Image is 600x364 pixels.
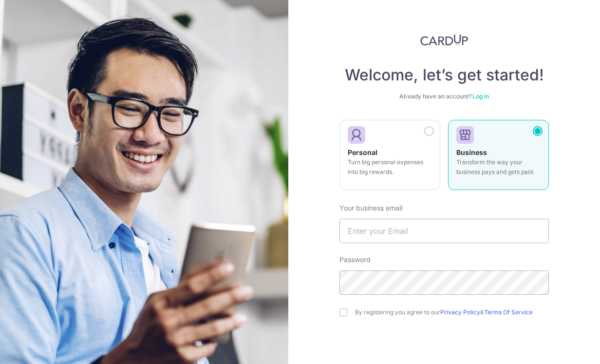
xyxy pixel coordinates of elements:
[339,93,549,100] div: Already have an account?
[484,308,533,316] a: Terms Of Service
[348,157,432,177] p: Turn big personal expenses into big rewards.
[339,65,549,85] h4: Welcome, let’s get started!
[456,157,541,177] p: Transform the way your business pays and gets paid.
[339,219,549,243] input: Enter your Email
[456,148,487,156] strong: Business
[339,203,402,213] label: Your business email
[472,93,489,100] a: Log in
[339,120,440,196] a: Personal Turn big personal expenses into big rewards.
[420,34,468,46] img: CardUp Logo
[348,148,377,156] strong: Personal
[440,308,480,316] a: Privacy Policy
[448,120,549,196] a: Business Transform the way your business pays and gets paid.
[355,308,549,316] label: By registering you agree to our &
[339,255,371,265] label: Password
